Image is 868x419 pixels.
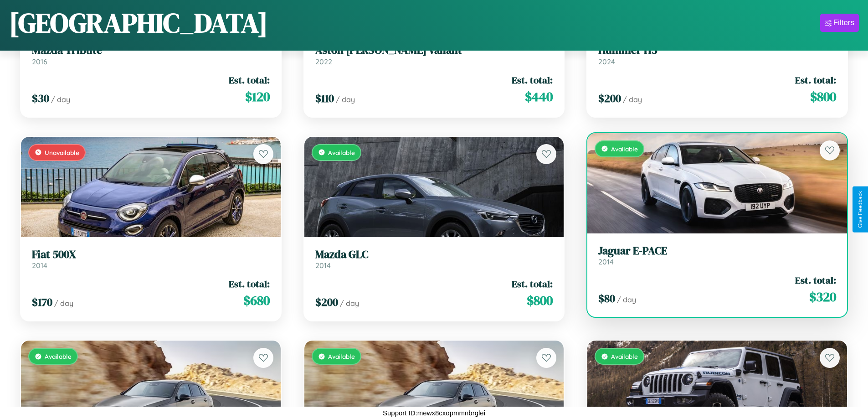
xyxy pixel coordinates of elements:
span: 2014 [598,257,614,266]
span: Available [611,352,638,360]
span: $ 30 [32,91,49,106]
span: / day [51,95,70,104]
h3: Aston [PERSON_NAME] Valiant [315,44,553,57]
h1: [GEOGRAPHIC_DATA] [9,4,268,41]
a: Mazda GLC2014 [315,248,553,270]
span: $ 440 [525,88,553,106]
a: Fiat 500X2014 [32,248,270,270]
h3: Mazda GLC [315,248,553,261]
span: Est. total: [229,277,270,290]
span: / day [623,95,642,104]
span: 2024 [598,57,615,66]
div: Give Feedback [857,191,863,228]
span: Available [45,352,72,360]
span: Available [328,352,355,360]
span: $ 800 [527,291,553,310]
p: Support ID: mewx8cxopmmnbrglei [383,407,485,419]
span: Est. total: [795,73,836,87]
span: 2014 [315,261,331,270]
span: Unavailable [45,149,79,156]
button: Filters [820,14,859,32]
span: $ 120 [245,88,270,106]
a: Mazda Tribute2016 [32,44,270,66]
span: $ 800 [810,88,836,106]
h3: Mazda Tribute [32,44,270,57]
span: 2016 [32,57,47,66]
a: Jaguar E-PACE2014 [598,244,836,267]
span: Est. total: [512,277,553,290]
h3: Fiat 500X [32,248,270,261]
span: 2022 [315,57,332,66]
span: $ 200 [598,91,621,106]
div: Filters [833,18,854,27]
h3: Hummer H3 [598,44,836,57]
span: $ 170 [32,295,52,310]
span: Available [611,145,638,153]
span: $ 80 [598,291,615,306]
span: / day [340,299,359,308]
span: 2014 [32,261,47,270]
span: Available [328,149,355,156]
span: $ 200 [315,295,338,310]
a: Hummer H32024 [598,44,836,66]
span: / day [54,299,73,308]
a: Aston [PERSON_NAME] Valiant2022 [315,44,553,66]
h3: Jaguar E-PACE [598,244,836,258]
span: Est. total: [229,73,270,87]
span: $ 110 [315,91,334,106]
span: $ 320 [809,288,836,306]
span: Est. total: [512,73,553,87]
span: $ 680 [243,291,270,310]
span: / day [617,295,636,304]
span: / day [336,95,355,104]
span: Est. total: [795,274,836,287]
